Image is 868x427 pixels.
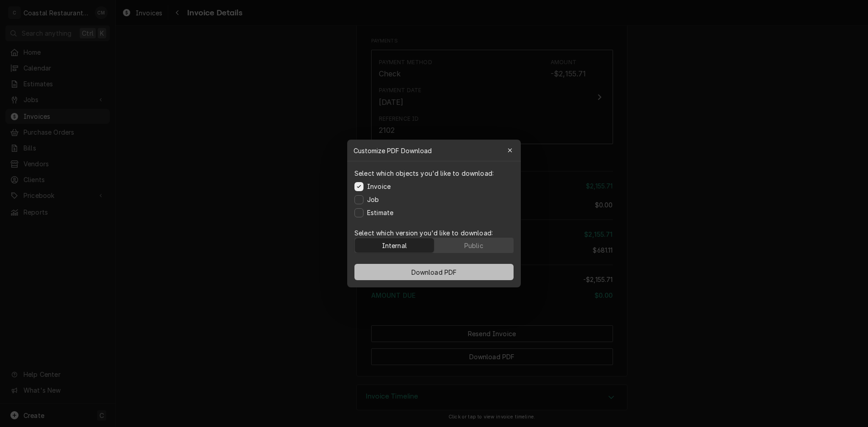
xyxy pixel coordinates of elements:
label: Estimate [367,208,393,217]
div: Customize PDF Download [347,140,521,161]
div: Internal [382,241,407,250]
label: Job [367,195,379,204]
p: Select which version you'd like to download: [354,228,514,238]
p: Select which objects you'd like to download: [354,169,494,178]
span: Download PDF [410,267,459,277]
button: Download PDF [354,264,514,280]
div: Public [464,241,483,250]
label: Invoice [367,182,391,191]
